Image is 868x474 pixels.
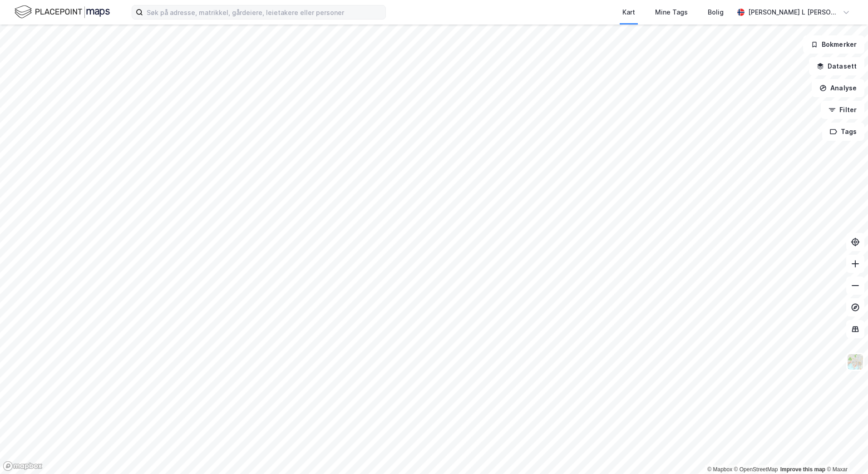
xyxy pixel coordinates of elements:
[780,466,825,473] a: Improve this map
[708,7,724,18] div: Bolig
[734,466,778,473] a: OpenStreetMap
[655,7,688,18] div: Mine Tags
[748,7,839,18] div: [PERSON_NAME] L [PERSON_NAME]
[847,353,864,370] img: Z
[15,4,110,20] img: logo.f888ab2527a4732fd821a326f86c7f29.svg
[821,101,864,119] button: Filter
[812,79,864,97] button: Analyse
[809,57,864,75] button: Datasett
[143,5,385,19] input: Søk på adresse, matrikkel, gårdeiere, leietakere eller personer
[823,430,868,474] iframe: Chat Widget
[823,430,868,474] div: Kontrollprogram for chat
[707,466,732,473] a: Mapbox
[3,461,43,471] a: Mapbox homepage
[822,123,864,141] button: Tags
[803,35,864,54] button: Bokmerker
[622,7,635,18] div: Kart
